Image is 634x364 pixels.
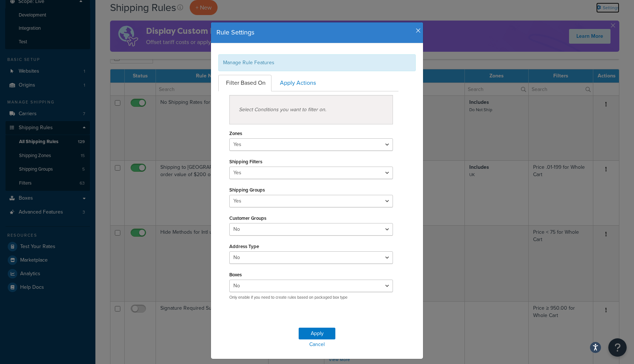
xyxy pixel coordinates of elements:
[211,339,423,350] a: Cancel
[272,75,322,91] a: Apply Actions
[229,272,242,277] label: Boxes
[229,95,393,124] div: Select Conditions you want to filter on.
[229,159,262,164] label: Shipping Filters
[299,328,335,339] button: Apply
[229,295,393,300] p: Only enable if you need to create rules based on packaged box type
[229,215,266,221] label: Customer Groups
[229,244,259,249] label: Address Type
[218,54,416,71] div: Manage Rule Features
[216,28,418,37] h4: Rule Settings
[218,75,272,91] a: Filter Based On
[229,131,242,136] label: Zones
[229,187,265,193] label: Shipping Groups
